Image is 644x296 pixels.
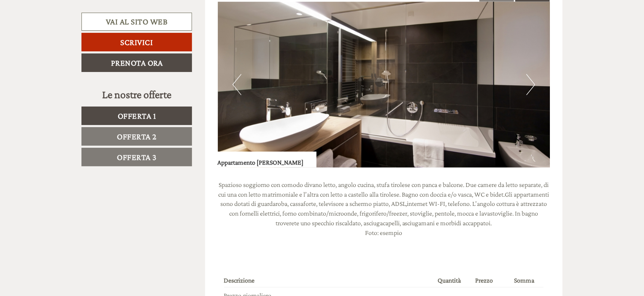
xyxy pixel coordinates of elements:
span: Offerta 2 [117,132,157,141]
button: Next [526,74,535,95]
div: Zin Senfter Residence [13,24,112,31]
th: Descrizione [224,274,435,287]
div: Buon giorno, come possiamo aiutarla? [6,23,116,48]
div: Le nostre offerte [81,87,192,102]
button: Previous [233,74,241,95]
div: mercoledì [143,6,189,21]
small: 20:18 [13,41,112,47]
th: Quantità [435,274,472,287]
span: Offerta 3 [117,152,157,162]
th: Somma [511,274,544,287]
p: Spazioso soggiorno con comodo divano letto, angolo cucina, stufa tirolese con panca e balcone. Du... [218,180,550,238]
div: Appartamento [PERSON_NAME] [218,152,317,168]
a: Prenota ora [81,53,192,72]
img: image [218,2,550,168]
a: Vai al sito web [81,13,192,31]
th: Prezzo [472,274,511,287]
button: Invia [286,218,333,237]
span: Offerta 1 [118,111,156,120]
a: Scrivici [81,33,192,51]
